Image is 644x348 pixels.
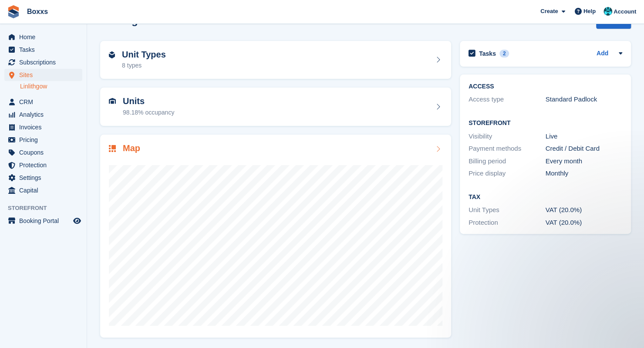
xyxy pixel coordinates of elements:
[546,95,623,105] div: Standard Padlock
[8,204,87,213] span: Storefront
[546,218,623,228] div: VAT (20.0%)
[19,69,71,81] span: Sites
[19,44,71,56] span: Tasks
[122,61,166,70] div: 8 types
[4,31,82,43] a: menu
[469,120,622,127] h2: Storefront
[4,159,82,171] a: menu
[4,146,82,159] a: menu
[469,169,546,179] div: Price display
[7,5,20,18] img: stora-icon-8386f47178a22dfd0bd8f6a31ec36ba5ce8667c1dd55bd0f319d3a0aa187defe.svg
[4,69,82,81] a: menu
[469,218,546,228] div: Protection
[546,156,623,166] div: Every month
[72,216,82,226] a: Preview store
[546,132,623,142] div: Live
[19,31,71,43] span: Home
[100,88,451,126] a: Units 98.18% occupancy
[4,96,82,108] a: menu
[469,144,546,154] div: Payment methods
[122,50,166,60] h2: Unit Types
[4,215,82,227] a: menu
[19,172,71,184] span: Settings
[546,205,623,215] div: VAT (20.0%)
[4,172,82,184] a: menu
[583,7,596,16] span: Help
[19,159,71,171] span: Protection
[109,145,116,152] img: map-icn-33ee37083ee616e46c38cad1a60f524a97daa1e2b2c8c0bc3eb3415660979fc1.svg
[19,96,71,108] span: CRM
[604,7,612,16] img: Graham Buchan
[109,51,115,58] img: unit-type-icn-2b2737a686de81e16bb02015468b77c625bbabd49415b5ef34ead5e3b44a266d.svg
[109,98,116,104] img: unit-icn-7be61d7bf1b0ce9d3e12c5938cc71ed9869f7b940bace4675aadf7bd6d80202e.svg
[4,121,82,133] a: menu
[123,96,174,106] h2: Units
[24,4,51,19] a: Boxxs
[19,184,71,196] span: Capital
[19,108,71,121] span: Analytics
[469,205,546,215] div: Unit Types
[4,44,82,56] a: menu
[469,132,546,142] div: Visibility
[469,83,622,90] h2: ACCESS
[19,215,71,227] span: Booking Portal
[19,121,71,133] span: Invoices
[540,7,558,16] span: Create
[20,82,82,91] a: Linlithgow
[469,194,622,201] h2: Tax
[4,184,82,196] a: menu
[19,134,71,146] span: Pricing
[100,135,451,338] a: Map
[123,108,174,117] div: 98.18% occupancy
[469,156,546,166] div: Billing period
[19,146,71,159] span: Coupons
[499,50,509,57] div: 2
[546,144,623,154] div: Credit / Debit Card
[4,56,82,68] a: menu
[469,95,546,105] div: Access type
[4,108,82,121] a: menu
[546,169,623,179] div: Monthly
[597,49,608,59] a: Add
[123,143,140,153] h2: Map
[4,134,82,146] a: menu
[614,7,636,16] span: Account
[19,56,71,68] span: Subscriptions
[479,50,496,57] h2: Tasks
[100,41,451,79] a: Unit Types 8 types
